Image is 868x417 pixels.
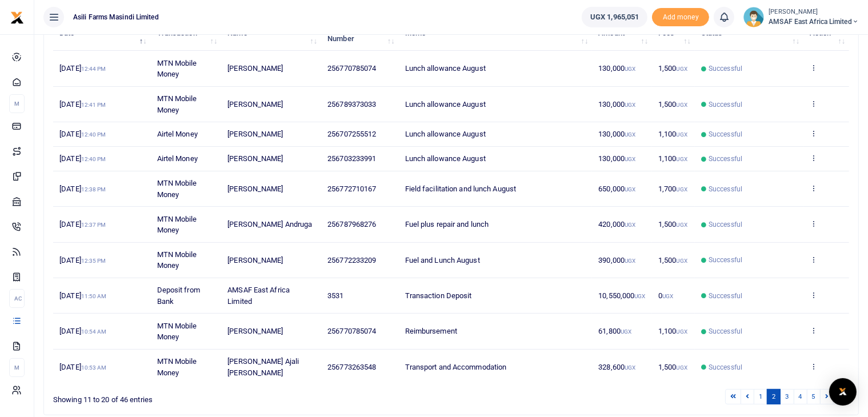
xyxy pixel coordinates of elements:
span: MTN Mobile Money [157,357,197,377]
span: [PERSON_NAME] Ajali [PERSON_NAME] [227,357,299,377]
span: 256787968276 [327,220,376,228]
span: Lunch allowance August [405,100,486,109]
small: UGX [625,66,635,72]
span: Successful [709,129,742,139]
small: 12:37 PM [81,222,106,228]
span: [PERSON_NAME] [227,100,283,109]
span: 1,500 [658,100,687,109]
span: 1,500 [658,256,687,264]
span: 256772710167 [327,185,376,193]
span: MTN Mobile Money [157,215,197,235]
small: UGX [677,66,687,72]
span: 3531 [327,291,343,300]
span: Successful [709,326,742,336]
span: 420,000 [598,220,635,228]
small: UGX [677,131,687,138]
small: UGX [625,364,635,371]
span: Successful [709,63,742,74]
span: 1,100 [658,327,687,335]
span: Transport and Accommodation [405,363,507,371]
span: MTN Mobile Money [157,179,197,199]
span: Successful [709,291,742,301]
span: 256770785074 [327,327,376,335]
span: [PERSON_NAME] [227,327,283,335]
span: 130,000 [598,130,635,138]
small: UGX [625,156,635,162]
span: AMSAF East Africa Limited [227,286,290,306]
small: 12:38 PM [81,186,106,193]
span: UGX 1,965,051 [590,11,639,23]
span: Successful [709,154,742,164]
small: 12:44 PM [81,66,106,72]
li: M [9,358,25,377]
small: UGX [625,131,635,138]
small: UGX [621,328,631,335]
small: UGX [677,364,687,371]
span: 0 [658,291,673,300]
span: [DATE] [59,256,106,264]
span: 10,550,000 [598,291,645,300]
span: Successful [709,219,742,230]
li: M [9,94,25,113]
small: UGX [625,102,635,108]
span: [DATE] [59,64,106,73]
small: UGX [662,293,673,299]
span: 256773263548 [327,363,376,371]
span: 256707255512 [327,130,376,138]
span: Transaction Deposit [405,291,472,300]
a: 3 [780,389,794,404]
span: Airtel Money [157,130,198,138]
span: [PERSON_NAME] [227,64,283,73]
span: 256703233991 [327,154,376,163]
li: Ac [9,289,25,308]
span: Successful [709,184,742,194]
a: logo-small logo-large logo-large [10,13,24,21]
span: MTN Mobile Money [157,94,197,114]
small: UGX [677,186,687,193]
div: Showing 11 to 20 of 46 entries [53,388,380,406]
span: MTN Mobile Money [157,322,197,342]
span: [PERSON_NAME] [227,130,283,138]
small: 12:40 PM [81,131,106,138]
span: 1,100 [658,130,687,138]
span: 1,700 [658,185,687,193]
small: UGX [625,186,635,193]
a: Add money [652,12,709,21]
span: Successful [709,362,742,372]
li: Wallet ballance [577,7,652,27]
div: Open Intercom Messenger [829,378,857,406]
small: 12:35 PM [81,258,106,264]
small: UGX [625,258,635,264]
small: 10:53 AM [81,364,107,371]
img: profile-user [743,7,764,27]
small: UGX [677,328,687,335]
span: [DATE] [59,100,106,109]
a: 4 [794,389,807,404]
span: MTN Mobile Money [157,59,197,79]
small: UGX [634,293,645,299]
span: AMSAF East Africa Limited [769,17,859,27]
span: 1,100 [658,154,687,163]
a: 1 [754,389,767,404]
span: Lunch allowance August [405,154,486,163]
a: UGX 1,965,051 [582,7,647,27]
a: 5 [807,389,821,404]
span: [DATE] [59,185,106,193]
span: MTN Mobile Money [157,250,197,270]
span: 650,000 [598,185,635,193]
span: 1,500 [658,220,687,228]
span: 328,600 [598,363,635,371]
a: 2 [767,389,781,404]
span: 256789373033 [327,100,376,109]
small: 12:40 PM [81,156,106,162]
span: Lunch allowance August [405,130,486,138]
span: Field facilitation and lunch August [405,185,517,193]
span: 390,000 [598,256,635,264]
span: 130,000 [598,64,635,73]
span: Successful [709,99,742,110]
span: [PERSON_NAME] [227,154,283,163]
a: profile-user [PERSON_NAME] AMSAF East Africa Limited [743,7,859,27]
span: Fuel plus repair and lunch [405,220,489,228]
span: Reimbursement [405,327,457,335]
span: 130,000 [598,154,635,163]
